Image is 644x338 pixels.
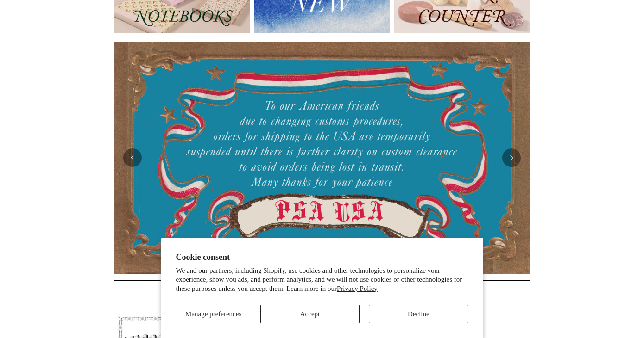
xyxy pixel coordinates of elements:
[176,266,468,294] p: We and our partners, including Shopify, use cookies and other technologies to personalize your ex...
[114,42,530,273] img: USA PSA .jpg__PID:33428022-6587-48b7-8b57-d7eefc91f15a
[502,148,521,167] button: Next
[176,252,468,262] h2: Cookie consent
[185,310,241,318] span: Manage preferences
[123,148,142,167] button: Previous
[337,285,378,292] a: Privacy Policy
[260,305,360,323] button: Accept
[369,305,468,323] button: Decline
[176,305,251,323] button: Manage preferences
